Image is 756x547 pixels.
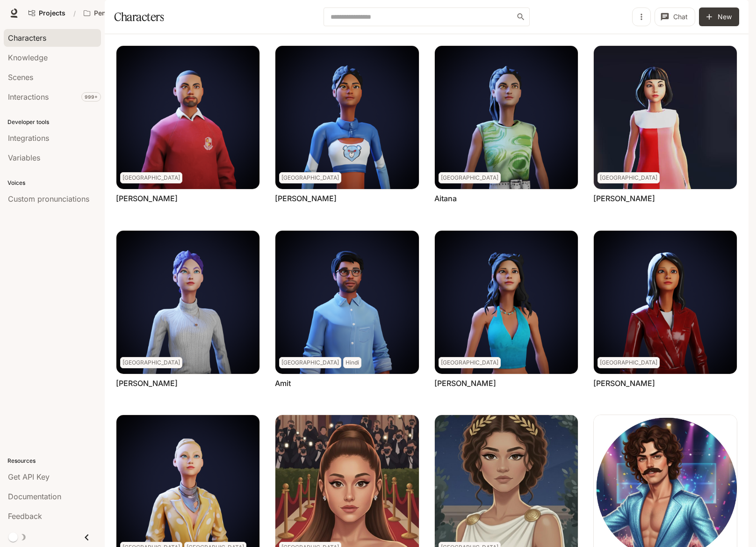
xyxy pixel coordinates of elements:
[275,46,418,189] img: Adelina
[435,46,578,189] img: Aitana
[593,378,655,388] a: [PERSON_NAME]
[434,193,457,204] a: Aitana
[655,7,695,26] button: Chat
[116,231,259,374] img: Alison
[116,193,178,204] a: [PERSON_NAME]
[275,193,337,204] a: [PERSON_NAME]
[70,8,79,18] div: /
[114,7,164,26] h1: Characters
[94,9,146,17] p: Pen Pals [Production]
[699,7,739,26] button: New
[39,9,65,17] span: Projects
[593,193,655,204] a: [PERSON_NAME]
[79,4,161,22] button: Open workspace menu
[434,378,496,388] a: [PERSON_NAME]
[435,231,578,374] img: Anaya
[594,46,737,189] img: Akira
[116,378,178,388] a: [PERSON_NAME]
[275,231,418,374] img: Amit
[116,46,259,189] img: Abel
[594,231,737,374] img: Angie
[24,4,70,22] a: Go to projects
[275,378,291,388] a: Amit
